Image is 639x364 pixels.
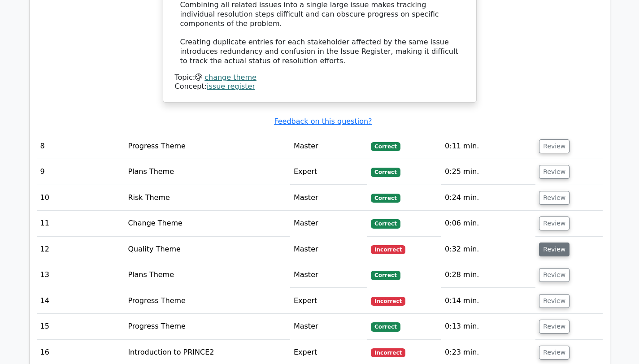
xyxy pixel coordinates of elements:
td: 15 [37,314,125,339]
td: Expert [290,288,367,314]
td: Master [290,185,367,211]
td: 0:14 min. [441,288,535,314]
td: Progress Theme [124,288,290,314]
span: Incorrect [371,348,405,357]
td: 8 [37,134,125,159]
button: Review [539,217,569,230]
td: Progress Theme [124,134,290,159]
button: Review [539,346,569,360]
td: 0:11 min. [441,134,535,159]
td: Master [290,134,367,159]
a: Feedback on this question? [274,117,372,126]
td: Progress Theme [124,314,290,339]
td: 14 [37,288,125,314]
td: 13 [37,262,125,288]
button: Review [539,294,569,308]
button: Review [539,139,569,153]
td: Change Theme [124,211,290,236]
div: Topic: [175,73,465,82]
span: Correct [371,271,400,280]
td: 0:25 min. [441,159,535,185]
button: Review [539,320,569,334]
td: Plans Theme [124,159,290,185]
td: 0:24 min. [441,185,535,211]
td: Plans Theme [124,262,290,288]
span: Correct [371,142,400,151]
td: Risk Theme [124,185,290,211]
td: 11 [37,211,125,236]
td: Master [290,314,367,339]
a: change theme [204,73,256,82]
td: Master [290,211,367,236]
td: Master [290,262,367,288]
button: Review [539,165,569,179]
span: Correct [371,219,400,228]
div: Concept: [175,82,465,91]
td: 0:28 min. [441,262,535,288]
td: 0:06 min. [441,211,535,236]
span: Correct [371,194,400,203]
td: Quality Theme [124,237,290,262]
button: Review [539,268,569,282]
a: issue register [207,82,255,91]
span: Incorrect [371,245,405,254]
td: 12 [37,237,125,262]
td: Expert [290,159,367,185]
span: Correct [371,322,400,331]
td: 9 [37,159,125,185]
td: 0:32 min. [441,237,535,262]
td: 10 [37,185,125,211]
span: Correct [371,168,400,177]
button: Review [539,191,569,205]
button: Review [539,243,569,256]
span: Incorrect [371,297,405,306]
td: 0:13 min. [441,314,535,339]
td: Master [290,237,367,262]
